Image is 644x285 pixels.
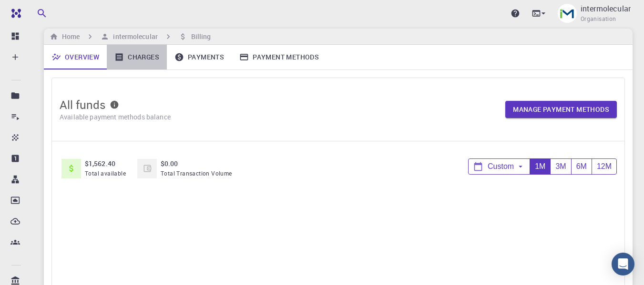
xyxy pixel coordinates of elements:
h6: Home [58,31,80,42]
p: Available payment methods balance [60,112,171,122]
span: Custom [488,162,514,171]
h6: $0.00 [161,158,232,169]
p: intermolecular [581,3,631,14]
a: Manage payment methods [505,101,617,118]
a: Charges [107,45,167,69]
div: 12M [592,159,616,175]
span: Total available [85,169,126,177]
div: 1M [530,159,550,175]
nav: breadcrumb [48,31,213,42]
img: intermolecular [558,4,577,23]
a: Overview [44,45,107,69]
a: Payment Methods [232,45,327,69]
div: 6M [571,159,592,175]
div: 3M [550,159,571,175]
h6: Billing [187,31,211,42]
a: Payments [167,45,232,69]
h6: intermolecular [109,31,157,42]
span: Support [19,7,53,15]
h5: All funds [60,97,106,112]
div: Open Intercom Messenger [612,253,634,275]
img: logo [8,9,21,18]
span: Total Transaction Volume [161,169,232,177]
span: Organisation [581,14,616,24]
h6: $1,562.40 [85,158,126,169]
